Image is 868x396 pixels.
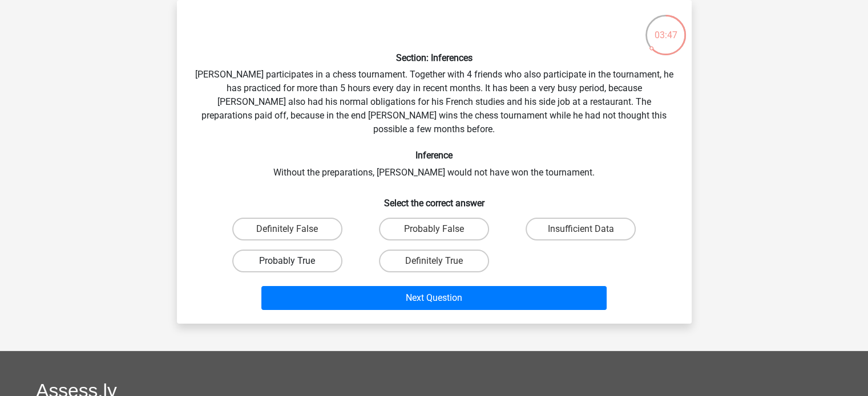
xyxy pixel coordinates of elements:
label: Definitely False [232,218,342,240]
button: Next Question [261,286,607,310]
label: Probably True [232,250,342,272]
label: Insufficient Data [526,218,636,240]
h6: Inference [195,150,673,161]
label: Definitely True [379,250,489,272]
h6: Select the correct answer [195,189,673,209]
h6: Section: Inferences [195,52,673,63]
div: [PERSON_NAME] participates in a chess tournament. Together with 4 friends who also participate in... [181,9,687,315]
div: 03:47 [644,14,687,42]
label: Probably False [379,218,489,240]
